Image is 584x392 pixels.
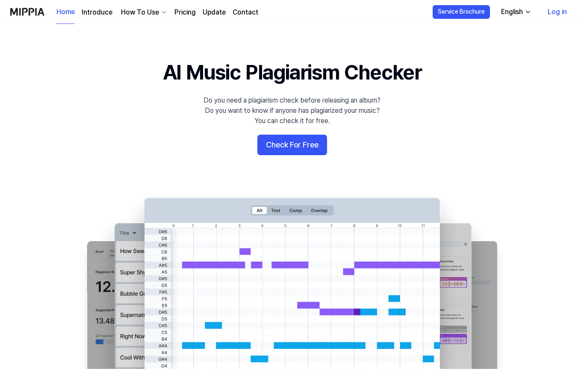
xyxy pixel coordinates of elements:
[204,95,380,126] div: Do you need a plagiarism check before releasing an album? Do you want to know if anyone has plagi...
[499,7,525,17] div: English
[70,189,514,369] img: main Image
[494,3,537,21] button: English
[82,7,112,18] a: Introduce
[233,7,258,18] a: Contact
[163,58,422,87] h1: AI Music Plagiarism Checker
[119,7,168,18] button: How To Use
[433,5,490,19] button: Service Brochure
[257,135,327,155] button: Check For Free
[56,0,75,24] a: Home
[119,7,161,18] div: How To Use
[174,7,196,18] a: Pricing
[203,7,226,18] a: Update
